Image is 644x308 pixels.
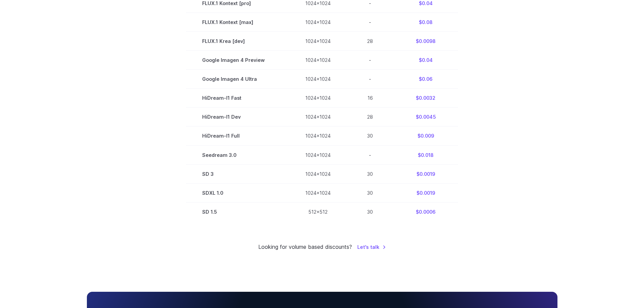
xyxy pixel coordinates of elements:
td: HiDream-I1 Dev [186,108,289,126]
td: FLUX.1 Krea [dev] [186,32,289,51]
td: $0.08 [393,13,458,32]
td: 1024x1024 [289,108,347,126]
td: $0.04 [393,51,458,70]
td: Seedream 3.0 [186,145,289,164]
td: HiDream-I1 Fast [186,89,289,108]
td: $0.0032 [393,89,458,108]
td: 30 [347,126,393,145]
td: 1024x1024 [289,183,347,202]
td: - [347,13,393,32]
td: 1024x1024 [289,51,347,70]
td: 16 [347,89,393,108]
td: $0.0019 [393,183,458,202]
td: SDXL 1.0 [186,183,289,202]
td: - [347,145,393,164]
td: 1024x1024 [289,70,347,89]
td: Google Imagen 4 Ultra [186,70,289,89]
td: $0.06 [393,70,458,89]
td: 30 [347,164,393,183]
td: $0.0019 [393,164,458,183]
td: Google Imagen 4 Preview [186,51,289,70]
td: 1024x1024 [289,145,347,164]
td: $0.0045 [393,108,458,126]
small: Looking for volume based discounts? [258,243,352,252]
td: SD 3 [186,164,289,183]
td: - [347,51,393,70]
td: FLUX.1 Kontext [max] [186,13,289,32]
td: 30 [347,202,393,221]
td: HiDream-I1 Full [186,126,289,145]
td: 28 [347,108,393,126]
td: $0.0098 [393,32,458,51]
td: SD 1.5 [186,202,289,221]
td: 30 [347,183,393,202]
td: 512x512 [289,202,347,221]
a: Let's talk [357,243,386,251]
td: 1024x1024 [289,164,347,183]
td: $0.018 [393,145,458,164]
td: 1024x1024 [289,126,347,145]
td: 1024x1024 [289,13,347,32]
td: $0.009 [393,126,458,145]
td: 1024x1024 [289,32,347,51]
td: 1024x1024 [289,89,347,108]
td: 28 [347,32,393,51]
td: - [347,70,393,89]
td: $0.0006 [393,202,458,221]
